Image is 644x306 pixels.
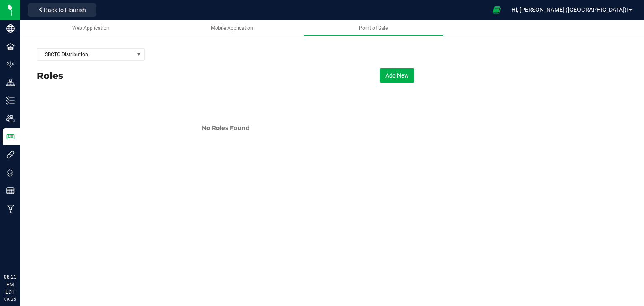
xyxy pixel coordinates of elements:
div: Add Role [380,68,414,83]
inline-svg: Users [6,114,15,123]
span: Web Application [72,25,109,31]
span: Mobile Application [211,25,253,31]
span: Point of Sale [359,25,388,31]
span: SBCTC Distribution [37,49,134,60]
p: 09/25 [4,296,16,302]
inline-svg: Reports [6,187,15,195]
iframe: Resource center [8,239,34,264]
span: Back to Flourish [44,7,86,13]
div: No Roles Found [75,124,377,132]
inline-svg: Configuration [6,60,15,69]
inline-svg: Inventory [6,96,15,105]
inline-svg: Facilities [6,42,15,51]
button: Add New [380,68,414,83]
inline-svg: Company [6,24,15,33]
inline-svg: User Roles [6,132,15,141]
span: Hi, [PERSON_NAME] ([GEOGRAPHIC_DATA])! [512,6,628,13]
inline-svg: Tags [6,169,15,177]
button: Back to Flourish [28,3,96,17]
span: Roles [37,69,63,82]
p: 08:23 PM EDT [4,273,16,296]
inline-svg: Integrations [6,150,15,159]
inline-svg: Manufacturing [6,205,15,213]
span: Open Ecommerce Menu [487,2,506,18]
inline-svg: Distribution [6,78,15,87]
